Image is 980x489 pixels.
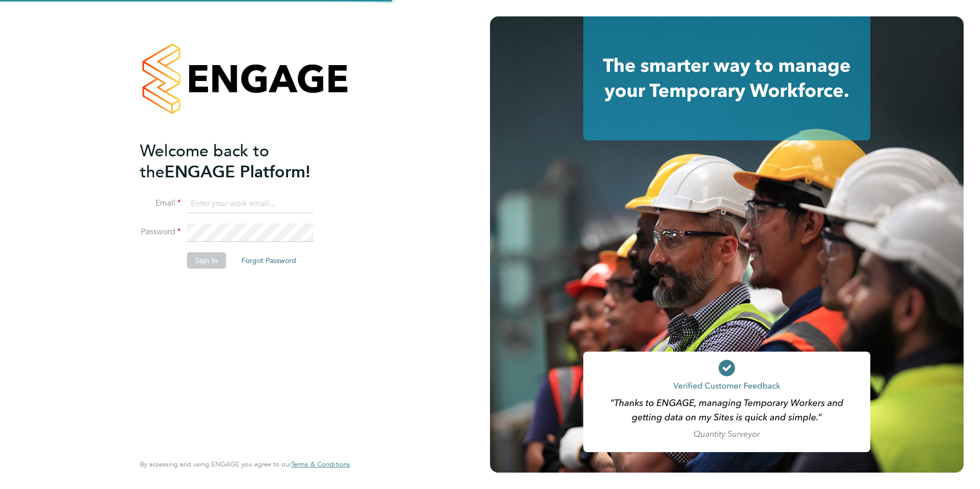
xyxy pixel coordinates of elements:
span: Welcome back to the [140,141,269,182]
label: Email [140,198,181,209]
span: By accessing and using ENGAGE you agree to our [140,460,350,468]
button: Forgot Password [233,252,304,269]
button: Sign In [187,252,226,269]
span: Terms & Conditions [291,460,350,468]
input: Enter your work email... [187,195,314,213]
label: Password [140,227,181,237]
h2: ENGAGE Platform! [140,140,340,182]
a: Terms & Conditions [291,460,350,468]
